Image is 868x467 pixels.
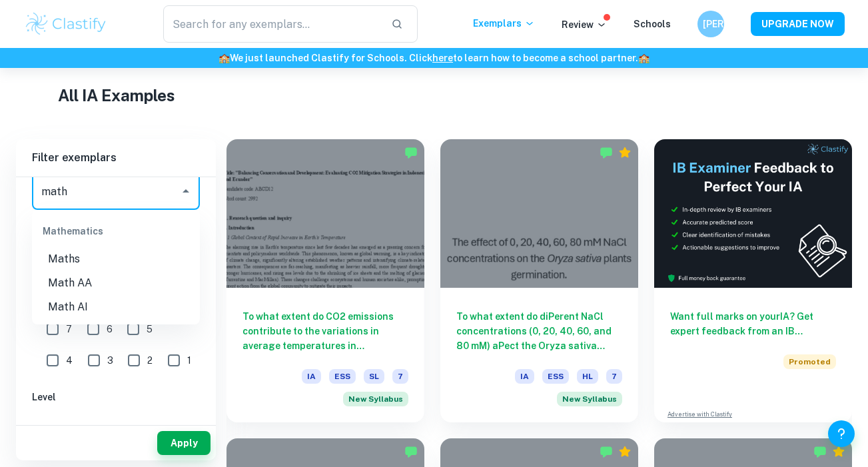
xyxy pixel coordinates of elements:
[606,369,622,384] span: 7
[163,5,381,43] input: Search for any exemplars...
[432,53,453,63] a: here
[242,309,408,353] h6: To what extent do CO2 emissions contribute to the variations in average temperatures in [GEOGRAPH...
[32,390,200,404] h6: Level
[364,369,384,384] span: SL
[32,215,200,247] div: Mathematics
[654,139,852,288] img: Thumbnail
[16,139,216,177] h6: Filter exemplars
[813,445,827,458] img: Marked
[440,139,638,422] a: To what extent do diPerent NaCl concentrations (0, 20, 40, 60, and 80 mM) aPect the Oryza sativa ...
[187,353,191,368] span: 1
[343,392,408,406] div: Starting from the May 2026 session, the ESS IA requirements have changed. We created this exempla...
[618,445,632,458] div: Premium
[828,420,855,447] button: Help and Feedback
[783,354,836,369] span: Promoted
[670,309,836,338] h6: Want full marks on your IA ? Get expert feedback from an IB examiner!
[218,53,230,63] span: 🏫
[697,11,724,37] button: [PERSON_NAME]
[58,83,811,107] h1: All IA Examples
[67,419,80,434] span: HL
[557,392,622,406] span: New Syllabus
[618,146,632,159] div: Premium
[24,11,109,37] img: Clastify logo
[115,419,127,434] span: SL
[147,322,153,336] span: 5
[147,353,153,368] span: 2
[32,271,200,295] li: Math AA
[66,322,72,336] span: 7
[177,182,195,201] button: Close
[751,12,845,36] button: UPGRADE NOW
[343,392,408,406] span: New Syllabus
[515,369,534,384] span: IA
[577,369,598,384] span: HL
[542,369,569,384] span: ESS
[832,445,845,458] div: Premium
[302,369,321,384] span: IA
[107,353,113,368] span: 3
[66,353,73,368] span: 4
[226,139,424,422] a: To what extent do CO2 emissions contribute to the variations in average temperatures in [GEOGRAPH...
[404,445,418,458] img: Marked
[654,139,852,422] a: Want full marks on yourIA? Get expert feedback from an IB examiner!PromotedAdvertise with Clastify
[157,431,211,455] button: Apply
[32,295,200,319] li: Math AI
[562,17,607,32] p: Review
[600,445,613,458] img: Marked
[557,392,622,406] div: Starting from the May 2026 session, the ESS IA requirements have changed. We created this exempla...
[107,322,113,336] span: 6
[404,146,418,159] img: Marked
[329,369,356,384] span: ESS
[638,53,650,63] span: 🏫
[456,309,622,353] h6: To what extent do diPerent NaCl concentrations (0, 20, 40, 60, and 80 mM) aPect the Oryza sativa ...
[634,19,671,29] a: Schools
[473,16,535,31] p: Exemplars
[32,247,200,271] li: Maths
[3,51,865,65] h6: We just launched Clastify for Schools. Click to learn how to become a school partner.
[600,146,613,159] img: Marked
[392,369,408,384] span: 7
[703,17,718,31] h6: [PERSON_NAME]
[667,410,732,419] a: Advertise with Clastify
